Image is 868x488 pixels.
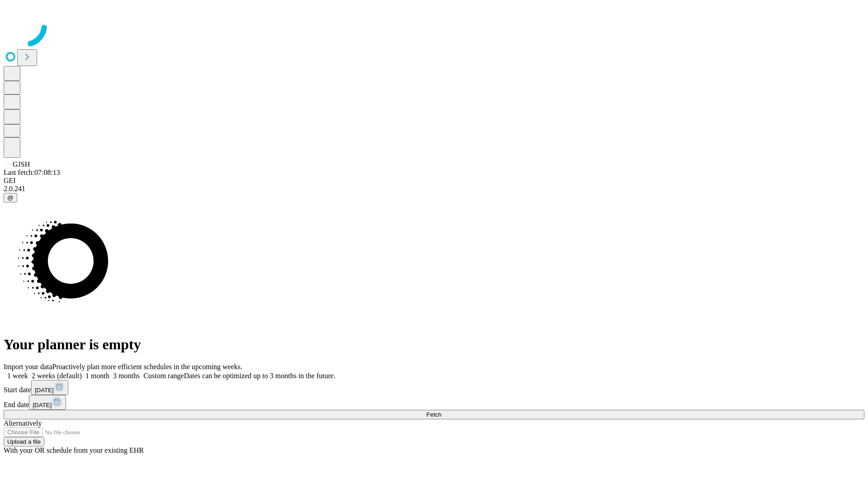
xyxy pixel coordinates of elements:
[4,336,864,353] h1: Your planner is empty
[4,169,60,176] span: Last fetch: 07:08:13
[7,194,14,201] span: @
[4,446,144,454] span: With your OR schedule from your existing EHR
[4,410,864,419] button: Fetch
[4,177,864,185] div: GEI
[85,372,109,380] span: 1 month
[32,372,82,380] span: 2 weeks (default)
[426,411,441,418] span: Fetch
[33,402,52,408] span: [DATE]
[143,372,184,380] span: Custom range
[4,437,44,446] button: Upload a file
[4,185,864,193] div: 2.0.241
[184,372,335,380] span: Dates can be optimized up to 3 months in the future.
[35,387,54,394] span: [DATE]
[4,363,52,371] span: Import your data
[4,193,17,202] button: @
[113,372,140,380] span: 3 months
[31,380,68,395] button: [DATE]
[29,395,66,410] button: [DATE]
[7,372,28,380] span: 1 week
[4,395,864,410] div: End date
[13,160,30,168] span: GJSH
[4,380,864,395] div: Start date
[52,363,242,371] span: Proactively plan more efficient schedules in the upcoming weeks.
[4,419,42,427] span: Alternatively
